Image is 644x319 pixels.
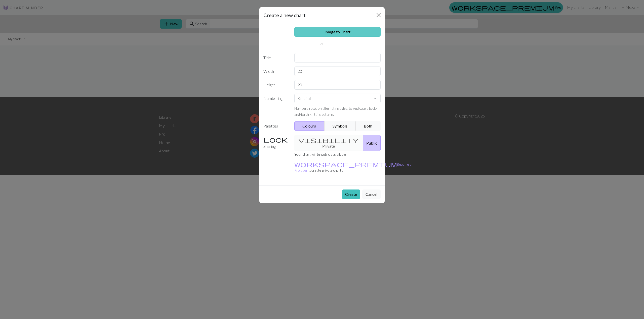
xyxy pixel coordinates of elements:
button: Colours [294,121,325,131]
button: Cancel [362,189,381,199]
label: Sharing [260,135,291,151]
button: Both [356,121,381,131]
button: Symbols [324,121,356,131]
a: Image to Chart [294,27,381,37]
button: Public [363,135,381,151]
small: to create private charts [294,162,412,172]
button: Create [342,189,360,199]
a: Become a Pro user [294,162,412,172]
label: Width [260,67,291,76]
label: Numbering [260,94,291,117]
small: Numbers rows on alternating sides, to replicate a back-and-forth knitting pattern. [294,106,377,116]
small: Your chart will be publicly available [294,152,346,156]
span: workspace_premium [294,161,397,168]
label: Palettes [260,121,291,131]
button: Close [375,11,383,19]
label: Height [260,80,291,90]
label: Title [260,53,291,62]
h5: Create a new chart [263,11,306,19]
